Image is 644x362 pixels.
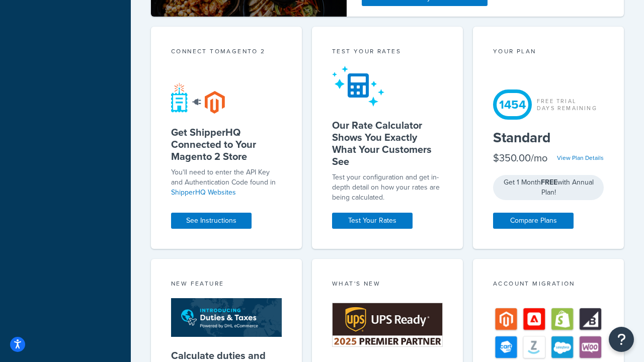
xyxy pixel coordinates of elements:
[493,151,547,165] div: $350.00/mo
[171,279,282,291] div: New Feature
[493,89,532,120] div: 1454
[171,82,225,114] img: connect-shq-magento-24cdf84b.svg
[493,130,604,146] h5: Standard
[171,126,282,162] h5: Get ShipperHQ Connected to Your Magento 2 Store
[171,167,282,198] p: You'll need to enter the API Key and Authentication Code found in
[171,47,282,58] div: Connect to Magento 2
[537,98,597,112] div: Free Trial Days Remaining
[332,172,443,203] div: Test your configuration and get in-depth detail on how your rates are being calculated.
[171,187,236,198] a: ShipperHQ Websites
[332,213,413,229] a: Test Your Rates
[493,213,574,229] a: Compare Plans
[493,47,604,58] div: Your Plan
[493,175,604,200] div: Get 1 Month with Annual Plan!
[332,279,443,291] div: What's New
[332,119,443,167] h5: Our Rate Calculator Shows You Exactly What Your Customers See
[493,279,604,291] div: Account Migration
[332,47,443,58] div: Test your rates
[609,327,634,352] button: Open Resource Center
[541,177,557,188] strong: FREE
[557,153,604,162] a: View Plan Details
[171,213,252,229] a: See Instructions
